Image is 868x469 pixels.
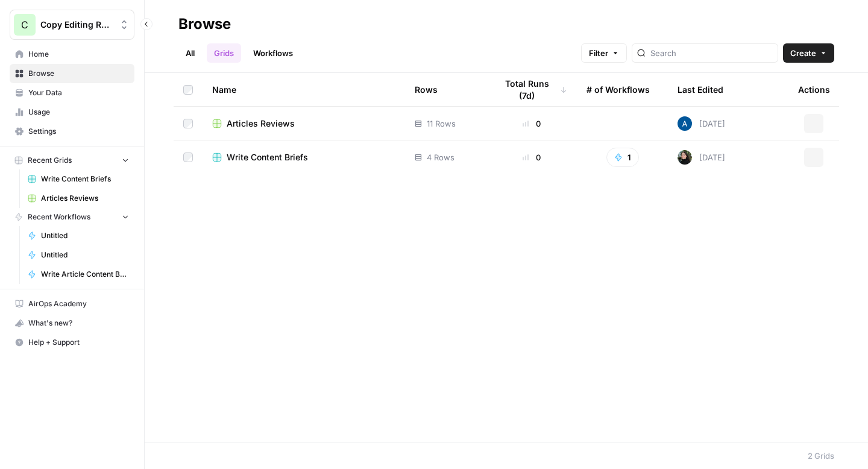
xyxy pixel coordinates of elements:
span: Articles Reviews [41,193,129,204]
span: Write Content Briefs [41,174,129,184]
span: 11 Rows [427,118,456,130]
a: Grids [207,43,241,63]
span: Articles Reviews [227,118,295,130]
a: Usage [10,102,134,122]
img: he81ibor8lsei4p3qvg4ugbvimgp [678,116,692,131]
div: 0 [496,151,567,163]
span: Untitled [41,230,129,241]
button: Create [783,43,834,63]
button: Recent Grids [10,151,134,169]
span: Help + Support [28,337,129,348]
span: Write Article Content Brief [41,269,129,280]
button: Filter [581,43,627,63]
a: Untitled [22,226,134,245]
a: Articles Reviews [212,118,395,130]
a: Home [10,45,134,64]
a: Write Content Briefs [212,151,395,163]
div: Last Edited [678,73,723,106]
a: Write Content Briefs [22,169,134,189]
span: Recent Workflows [28,212,90,222]
span: Browse [28,68,129,79]
a: Articles Reviews [22,189,134,208]
span: AirOps Academy [28,298,129,309]
input: Search [650,47,773,59]
a: Browse [10,64,134,83]
button: Help + Support [10,333,134,352]
div: [DATE] [678,150,725,165]
button: What's new? [10,313,134,333]
img: eoqc67reg7z2luvnwhy7wyvdqmsw [678,150,692,165]
button: 1 [606,148,639,167]
button: Recent Workflows [10,208,134,226]
div: Total Runs (7d) [496,73,567,106]
span: Recent Grids [28,155,72,166]
span: Create [790,47,816,59]
div: [DATE] [678,116,725,131]
a: Workflows [246,43,300,63]
a: Your Data [10,83,134,102]
span: Usage [28,107,129,118]
span: Write Content Briefs [227,151,308,163]
div: Browse [178,14,231,34]
span: 4 Rows [427,151,454,163]
div: What's new? [10,314,134,332]
button: Workspace: Copy Editing Review [10,10,134,40]
span: Your Data [28,87,129,98]
div: Actions [798,73,830,106]
div: 0 [496,118,567,130]
div: Rows [415,73,438,106]
div: # of Workflows [587,73,650,106]
a: Settings [10,122,134,141]
span: Home [28,49,129,60]
div: Name [212,73,395,106]
a: Untitled [22,245,134,265]
span: C [21,17,28,32]
a: AirOps Academy [10,294,134,313]
span: Filter [589,47,608,59]
span: Untitled [41,250,129,260]
div: 2 Grids [808,450,834,462]
span: Settings [28,126,129,137]
a: Write Article Content Brief [22,265,134,284]
a: All [178,43,202,63]
span: Copy Editing Review [40,19,113,31]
